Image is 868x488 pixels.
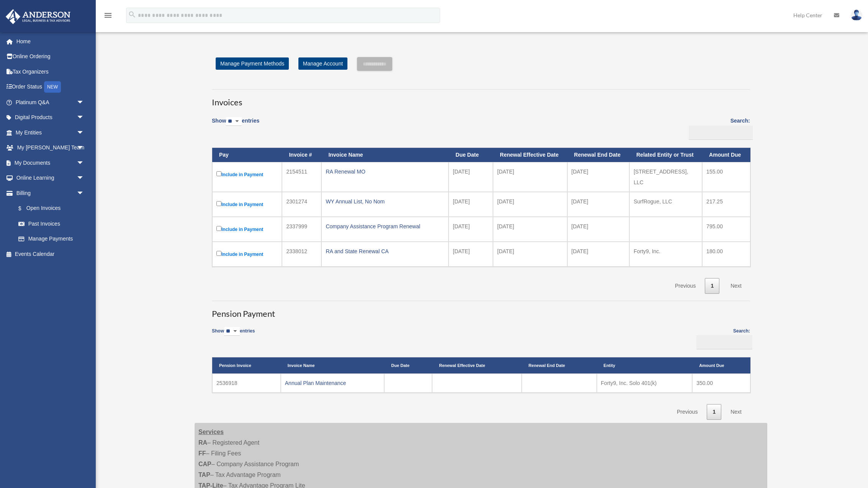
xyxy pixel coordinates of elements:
[198,429,224,435] strong: Services
[725,278,747,294] a: Next
[77,125,92,141] span: arrow_drop_down
[384,357,432,373] th: Due Date: activate to sort column ascending
[5,79,96,95] a: Order StatusNEW
[321,148,449,162] th: Invoice Name: activate to sort column ascending
[77,110,92,126] span: arrow_drop_down
[282,217,321,242] td: 2337999
[281,357,385,373] th: Invoice Name: activate to sort column ascending
[77,155,92,171] span: arrow_drop_down
[689,126,753,140] input: Search:
[5,140,96,156] a: My [PERSON_NAME] Teamarrow_drop_down
[198,450,206,457] strong: FF
[702,148,750,162] th: Amount Due: activate to sort column ascending
[597,357,693,373] th: Entity: activate to sort column ascending
[702,242,750,267] td: 180.00
[493,242,567,267] td: [DATE]
[449,192,493,217] td: [DATE]
[5,110,96,125] a: Digital Productsarrow_drop_down
[493,148,567,162] th: Renewal Effective Date: activate to sort column ascending
[5,49,96,64] a: Online Ordering
[282,192,321,217] td: 2301274
[44,81,61,93] div: NEW
[629,242,702,267] td: Forty9, Inc.
[23,204,26,213] span: $
[212,116,259,134] label: Show entries
[702,192,750,217] td: 217.25
[216,170,278,179] label: Include in Payment
[11,216,92,231] a: Past Invoices
[522,357,597,373] th: Renewal End Date: activate to sort column ascending
[5,125,96,140] a: My Entitiesarrow_drop_down
[3,9,73,24] img: Anderson Advisors Platinum Portal
[77,185,92,201] span: arrow_drop_down
[216,57,289,70] a: Manage Payment Methods
[432,357,522,373] th: Renewal Effective Date: activate to sort column ascending
[5,155,96,170] a: My Documentsarrow_drop_down
[212,357,281,373] th: Pension Invoice: activate to sort column descending
[493,162,567,192] td: [DATE]
[669,278,701,294] a: Previous
[282,162,321,192] td: 2154511
[449,148,493,162] th: Due Date: activate to sort column ascending
[198,439,207,446] strong: RA
[212,327,255,344] label: Show entries
[326,221,444,232] div: Company Assistance Program Renewal
[694,327,750,350] label: Search:
[692,373,750,393] td: 350.00
[449,162,493,192] td: [DATE]
[629,162,702,192] td: [STREET_ADDRESS], LLC
[128,10,136,19] i: search
[567,242,630,267] td: [DATE]
[282,242,321,267] td: 2338012
[5,34,96,49] a: Home
[198,461,211,467] strong: CAP
[705,278,719,294] a: 1
[103,11,113,20] i: menu
[285,380,346,386] a: Annual Plan Maintenance
[282,148,321,162] th: Invoice #: activate to sort column ascending
[216,201,221,206] input: Include in Payment
[702,162,750,192] td: 155.00
[686,116,750,140] label: Search:
[216,200,278,209] label: Include in Payment
[224,327,240,336] select: Showentries
[696,335,752,350] input: Search:
[212,373,281,393] td: 2536918
[5,170,96,186] a: Online Learningarrow_drop_down
[216,224,278,234] label: Include in Payment
[702,217,750,242] td: 795.00
[5,246,96,262] a: Events Calendar
[216,171,221,176] input: Include in Payment
[198,472,210,478] strong: TAP
[11,201,88,216] a: $Open Invoices
[216,251,221,256] input: Include in Payment
[216,249,278,259] label: Include in Payment
[671,404,703,420] a: Previous
[77,170,92,186] span: arrow_drop_down
[11,231,92,247] a: Manage Payments
[597,373,693,393] td: Forty9, Inc. Solo 401(k)
[449,242,493,267] td: [DATE]
[212,301,750,320] h3: Pension Payment
[103,13,113,20] a: menu
[692,357,750,373] th: Amount Due: activate to sort column ascending
[212,89,750,108] h3: Invoices
[5,185,92,201] a: Billingarrow_drop_down
[77,140,92,156] span: arrow_drop_down
[493,192,567,217] td: [DATE]
[725,404,747,420] a: Next
[5,64,96,79] a: Tax Organizers
[629,192,702,217] td: SurfRogue, LLC
[851,10,862,21] img: User Pic
[298,57,347,70] a: Manage Account
[449,217,493,242] td: [DATE]
[216,226,221,231] input: Include in Payment
[629,148,702,162] th: Related Entity or Trust: activate to sort column ascending
[226,117,242,126] select: Showentries
[326,196,444,207] div: WY Annual List, No Nom
[567,148,630,162] th: Renewal End Date: activate to sort column ascending
[5,95,96,110] a: Platinum Q&Aarrow_drop_down
[212,148,282,162] th: Pay: activate to sort column descending
[326,246,444,257] div: RA and State Renewal CA
[326,166,444,177] div: RA Renewal MO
